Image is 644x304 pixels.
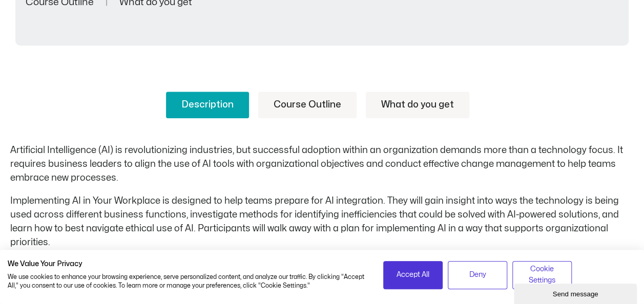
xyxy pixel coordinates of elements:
[8,259,368,269] h2: We Value Your Privacy
[519,264,565,287] span: Cookie Settings
[366,92,469,118] a: What do you get
[469,269,486,280] span: Deny
[258,92,357,118] a: Course Outline
[448,261,507,289] button: Deny all cookies
[397,269,429,280] span: Accept All
[166,92,249,118] a: Description
[514,281,639,304] iframe: chat widget
[10,143,634,185] p: Artificial Intelligence (AI) is revolutionizing industries, but successful adoption within an org...
[10,194,634,249] p: Implementing AI in Your Workplace is designed to help teams prepare for AI integration. They will...
[8,273,368,290] p: We use cookies to enhance your browsing experience, serve personalized content, and analyze our t...
[383,261,443,289] button: Accept all cookies
[512,261,572,289] button: Adjust cookie preferences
